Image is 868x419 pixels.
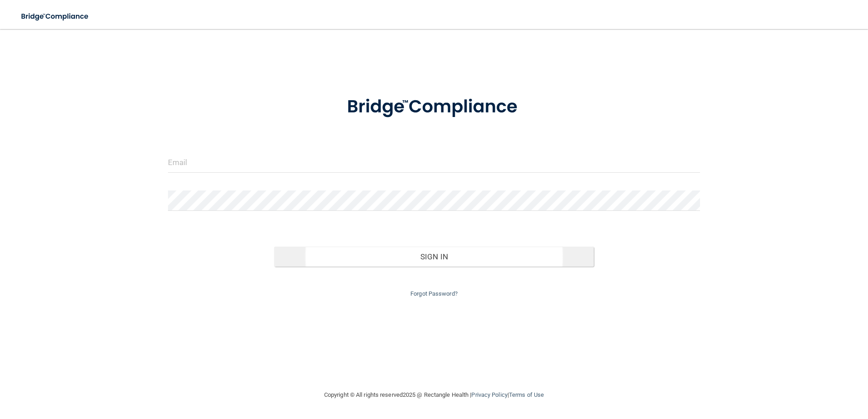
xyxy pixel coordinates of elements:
[328,83,540,131] img: bridge_compliance_login_screen.278c3ca4.svg
[471,391,507,398] a: Privacy Policy
[168,152,700,173] input: Email
[509,391,544,398] a: Terms of Use
[711,355,857,391] iframe: Drift Widget Chat Controller
[14,7,97,26] img: bridge_compliance_login_screen.278c3ca4.svg
[274,247,594,267] button: Sign In
[410,290,458,297] a: Forgot Password?
[268,380,600,409] div: Copyright © All rights reserved 2025 @ Rectangle Health | |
